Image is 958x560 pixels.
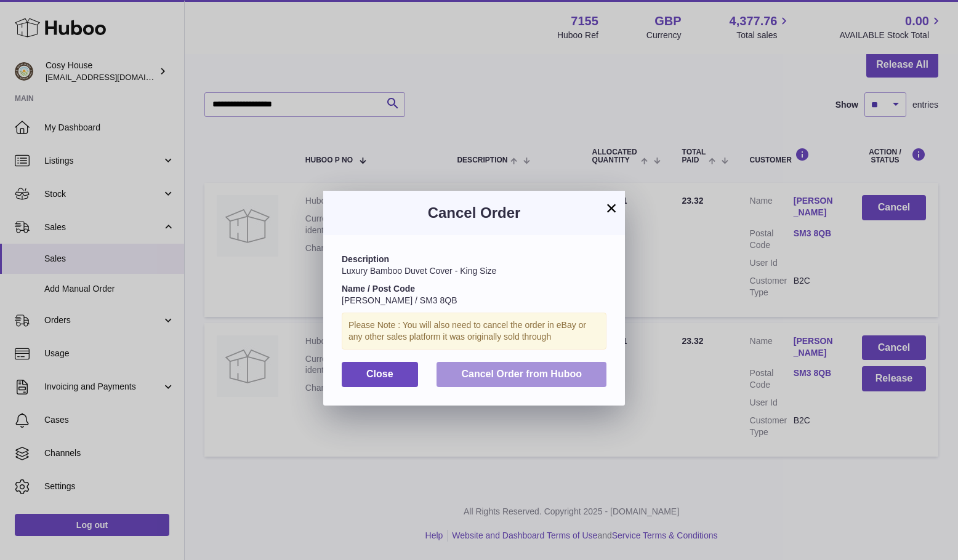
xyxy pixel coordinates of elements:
h3: Cancel Order [342,203,606,223]
button: Close [342,362,418,387]
button: Cancel Order from Huboo [437,362,606,387]
strong: Name / Post Code [342,284,415,294]
button: × [604,201,619,215]
span: [PERSON_NAME] / SM3 8QB [342,295,457,305]
div: Please Note : You will also need to cancel the order in eBay or any other sales platform it was o... [342,313,606,350]
span: Close [366,369,393,379]
span: Cancel Order from Huboo [461,369,582,379]
strong: Description [342,254,389,264]
span: Luxury Bamboo Duvet Cover - King Size [342,266,496,276]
